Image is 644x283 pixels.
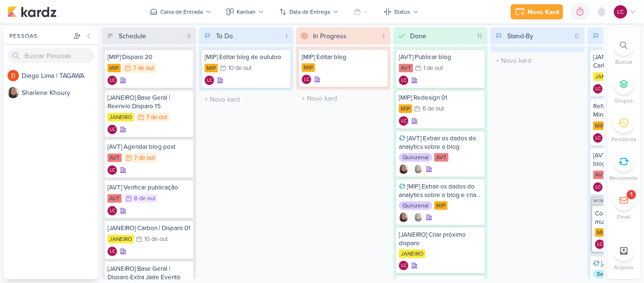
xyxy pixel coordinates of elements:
[207,78,212,83] p: LC
[422,106,444,112] div: 6 de out
[434,201,447,210] div: MIP
[399,182,482,199] div: [MIP] Extrair os dados do analytics sobre o blog e criar planilha igual AVT
[302,53,385,61] div: [MIP] Editar blog
[107,224,190,232] div: [JANEIRO] Carbon | Disparo 01
[107,235,134,243] div: JANEIRO
[110,168,115,173] p: LC
[205,76,214,85] div: Laís Costa
[593,270,622,278] div: Semanal
[107,247,117,256] div: Laís Costa
[201,93,291,106] input: + Novo kard
[595,228,608,237] div: MIP
[528,7,559,17] div: Novo Kard
[399,213,408,222] img: Sharlene Khoury
[8,6,57,17] img: kardz.app
[107,206,117,215] div: Criador(a): Laís Costa
[592,198,607,204] span: SK1369
[399,164,408,174] div: Criador(a): Sharlene Khoury
[399,213,408,222] div: Criador(a): Sharlene Khoury
[134,196,156,202] div: 8 de out
[110,78,115,83] p: LC
[399,201,432,210] div: Quinzenal
[610,174,638,182] p: Recorrente
[298,92,388,105] input: + Novo kard
[183,31,194,41] div: 9
[107,183,190,192] div: [AVT] Verificar publicação
[511,4,563,19] button: Novo Kard
[434,153,448,162] div: AVT
[399,116,408,126] div: Criador(a): Laís Costa
[593,182,603,192] div: Laís Costa
[107,194,122,203] div: AVT
[595,240,604,249] div: Laís Costa
[593,133,603,143] div: Laís Costa
[107,154,122,162] div: AVT
[304,77,309,82] p: LC
[8,48,94,63] input: Buscar Pessoas
[399,76,408,85] div: Laís Costa
[630,191,632,198] div: 1
[423,65,443,71] div: 1 de out
[401,264,406,268] p: LC
[399,153,432,162] div: Quinzenal
[593,84,603,94] div: Criador(a): Laís Costa
[399,231,482,248] div: [JANEIRO] Criar próximo disparo
[205,76,214,85] div: Criador(a): Laís Costa
[133,65,154,71] div: 7 de out
[611,135,636,144] p: Pendente
[107,125,117,134] div: Criador(a): Laís Costa
[593,72,619,81] div: JANEIRO
[492,54,583,68] input: + Novo kard
[8,32,72,40] div: Pessoas
[107,143,190,151] div: [AVT] Agendar blog post
[595,185,601,190] p: LC
[399,261,408,270] div: Criador(a): Laís Costa
[107,265,190,282] div: [JANEIRO] Base Geral | Disparo Extra Jade Evento
[110,209,115,214] p: LC
[228,65,252,71] div: 10 de out
[8,87,19,98] img: Sharlene Khoury
[607,35,640,66] li: Ctrl + F
[401,119,406,124] p: LC
[302,63,315,72] div: MIP
[399,104,412,113] div: MIP
[473,31,486,41] div: 11
[205,53,288,61] div: [MIP] Editar blog de outubro
[413,164,423,174] img: Sharlene Khoury
[134,155,155,161] div: 7 de out
[110,249,115,254] p: LC
[614,5,627,18] div: Laís Costa
[399,261,408,270] div: Laís Costa
[281,31,291,41] div: 1
[107,94,190,111] div: [JANEIRO] Base Geral | Reenvio Disparo 15
[379,31,388,41] div: 1
[593,182,603,192] div: Criador(a): Laís Costa
[110,128,115,132] p: LC
[144,236,168,242] div: 10 de out
[595,240,604,249] div: Criador(a): Laís Costa
[22,88,98,98] div: S h a r l e n e K h o u r y
[107,76,117,85] div: Laís Costa
[617,213,631,221] p: Email
[593,84,603,94] div: Laís Costa
[107,76,117,85] div: Criador(a): Laís Costa
[399,116,408,126] div: Laís Costa
[302,75,311,84] div: Criador(a): Laís Costa
[617,8,624,16] p: LC
[593,133,603,143] div: Criador(a): Laís Costa
[411,213,423,222] div: Colaboradores: Sharlene Khoury
[107,206,117,215] div: Laís Costa
[401,78,406,83] p: LC
[399,64,413,72] div: AVT
[595,87,601,92] p: LC
[205,64,218,72] div: MIP
[399,53,482,61] div: [AVT] Publicar blog
[399,94,482,102] div: [MIP] Redesign 01
[107,53,190,61] div: [MIP] Disparo 20
[107,165,117,175] div: Criador(a): Laís Costa
[399,76,408,85] div: Criador(a): Laís Costa
[107,125,117,134] div: Laís Costa
[302,75,311,84] div: Laís Costa
[399,249,425,258] div: JANEIRO
[107,165,117,175] div: Laís Costa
